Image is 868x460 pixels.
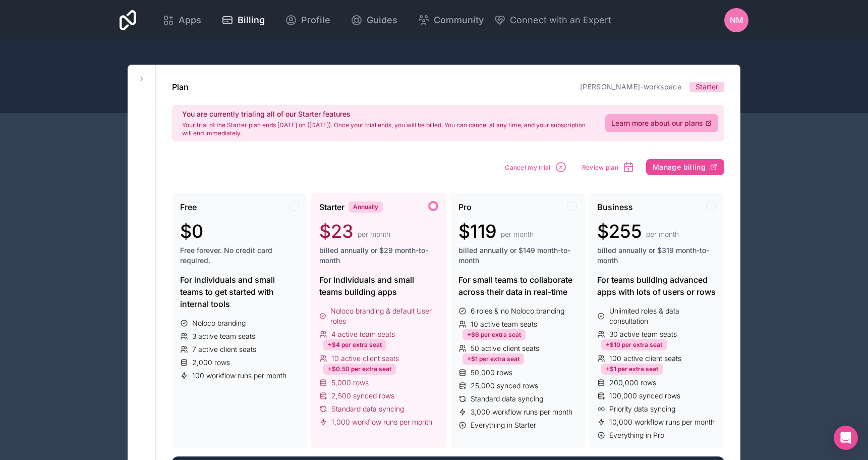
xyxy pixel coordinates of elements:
span: billed annually or $29 month-to-month [319,245,438,266]
span: 4 active team seats [331,329,395,339]
span: per month [501,229,534,239]
a: Billing [213,9,273,31]
span: $119 [458,221,497,241]
button: Review plan [578,158,638,177]
p: Your trial of the Starter plan ends [DATE] on ([DATE]). Once your trial ends, you will be billed.... [182,121,593,137]
span: per month [646,229,679,239]
span: 10,000 workflow runs per month [609,417,715,427]
span: $0 [180,221,203,241]
div: For teams building advanced apps with lots of users or rows [597,274,716,298]
a: [PERSON_NAME]-workspace [580,82,681,91]
span: 10 active client seats [331,353,399,364]
span: $23 [319,221,354,241]
span: Starter [319,201,344,213]
span: Community [434,13,484,27]
span: Review plan [582,164,618,171]
span: NM [730,14,743,26]
span: 50,000 rows [471,368,512,378]
div: +$4 per extra seat [323,339,386,350]
div: For small teams to collaborate across their data in real-time [458,274,577,298]
span: 200,000 rows [609,378,656,388]
span: Learn more about our plans [611,118,703,128]
span: 2,000 rows [192,357,230,368]
span: 3,000 workflow runs per month [471,407,572,417]
div: For individuals and small teams to get started with internal tools [180,274,299,310]
span: 100 active client seats [609,353,681,364]
span: Unlimited roles & data consultation [609,306,716,326]
span: 30 active team seats [609,329,677,339]
span: Pro [458,201,472,213]
span: 2,500 synced rows [331,391,394,401]
span: Free forever. No credit card required. [180,245,299,266]
button: Manage billing [646,159,724,175]
span: Billing [238,13,265,27]
span: 7 active client seats [192,344,256,354]
h1: Plan [172,81,189,93]
a: Learn more about our plans [605,114,718,132]
span: 100,000 synced rows [609,391,680,401]
span: Guides [367,13,397,27]
span: billed annually or $149 month-to-month [458,245,577,266]
div: +$10 per extra seat [601,339,667,350]
span: Profile [301,13,330,27]
span: Starter [696,82,718,92]
a: Apps [154,9,209,31]
span: Apps [179,13,201,27]
span: $255 [597,221,642,241]
span: 3 active team seats [192,331,255,341]
div: Open Intercom Messenger [834,426,858,450]
button: Connect with an Expert [494,13,611,27]
span: 10 active team seats [471,319,537,329]
span: 100 workflow runs per month [192,371,286,381]
span: 1,000 workflow runs per month [331,417,432,427]
a: Guides [342,9,406,31]
div: Annually [349,201,383,213]
span: Free [180,201,197,213]
span: Everything in Starter [471,420,536,430]
span: Business [597,201,633,213]
span: Priority data syncing [609,404,675,414]
span: 6 roles & no Noloco branding [471,306,564,316]
div: +$6 per extra seat [462,329,526,340]
a: Community [410,9,492,31]
span: billed annually or $319 month-to-month [597,245,716,266]
div: +$0.50 per extra seat [323,364,396,375]
h2: You are currently trialing all of our Starter features [182,109,593,119]
div: +$1 per extra seat [462,353,524,365]
span: per month [358,229,390,239]
div: For individuals and small teams building apps [319,274,438,298]
span: Standard data syncing [471,394,543,404]
span: Standard data syncing [331,404,404,414]
span: Noloco branding & default User roles [330,306,438,326]
span: 5,000 rows [331,378,369,388]
span: Cancel my trial [505,164,551,171]
a: Profile [277,9,338,31]
span: 25,000 synced rows [471,381,538,391]
div: +$1 per extra seat [601,364,663,375]
span: Noloco branding [192,318,246,328]
span: 50 active client seats [471,343,539,353]
button: Cancel my trial [501,158,570,177]
span: Manage billing [653,163,706,172]
span: Everything in Pro [609,430,664,440]
span: Connect with an Expert [510,13,611,27]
